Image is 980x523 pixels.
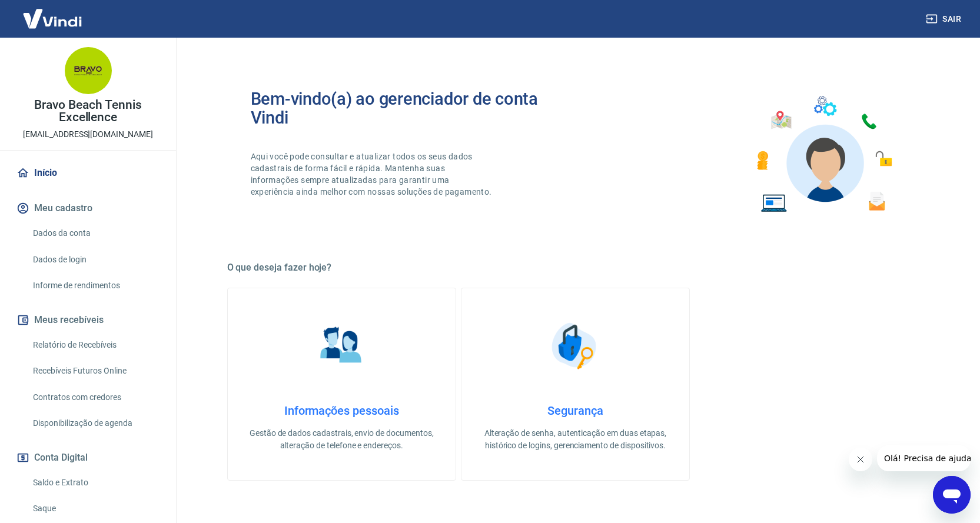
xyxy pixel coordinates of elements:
[227,262,924,274] h5: O que deseja fazer hoje?
[28,471,162,495] a: Saldo e Extrato
[28,385,162,409] a: Contratos com credores
[28,333,162,357] a: Relatório de Recebíveis
[9,99,167,124] p: Bravo Beach Tennis Excellence
[227,288,456,481] a: Informações pessoaisInformações pessoaisGestão de dados cadastrais, envio de documentos, alteraçã...
[14,1,91,36] img: Vindi
[28,497,162,521] a: Saque
[28,359,162,383] a: Recebíveis Futuros Online
[65,47,112,94] img: 9b712bdf-b3bb-44e1-aa76-4bd371055ede.jpeg
[923,8,966,30] button: Sair
[7,8,99,18] span: Olá! Precisa de ajuda?
[23,128,153,141] p: [EMAIL_ADDRESS][DOMAIN_NAME]
[849,448,872,471] iframe: Fechar mensagem
[247,427,437,452] p: Gestão de dados cadastrais, envio de documentos, alteração de telefone e endereços.
[746,89,901,219] img: Imagem de um avatar masculino com diversos icones exemplificando as funcionalidades do gerenciado...
[14,307,162,333] button: Meus recebíveis
[251,151,494,198] p: Aqui você pode consultar e atualizar todos os seus dados cadastrais de forma fácil e rápida. Mant...
[247,404,437,418] h4: Informações pessoais
[28,221,162,245] a: Dados da conta
[877,445,971,471] iframe: Mensagem da empresa
[251,89,576,127] h2: Bem-vindo(a) ao gerenciador de conta Vindi
[28,248,162,272] a: Dados de login
[28,411,162,435] a: Disponibilização de agenda
[933,476,971,514] iframe: Botão para abrir a janela de mensagens
[312,317,371,375] img: Informações pessoais
[546,317,604,375] img: Segurança
[480,427,670,452] p: Alteração de senha, autenticação em duas etapas, histórico de logins, gerenciamento de dispositivos.
[461,288,690,481] a: SegurançaSegurançaAlteração de senha, autenticação em duas etapas, histórico de logins, gerenciam...
[28,274,162,298] a: Informe de rendimentos
[14,445,162,471] button: Conta Digital
[480,404,670,418] h4: Segurança
[14,195,162,221] button: Meu cadastro
[14,160,162,186] a: Início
